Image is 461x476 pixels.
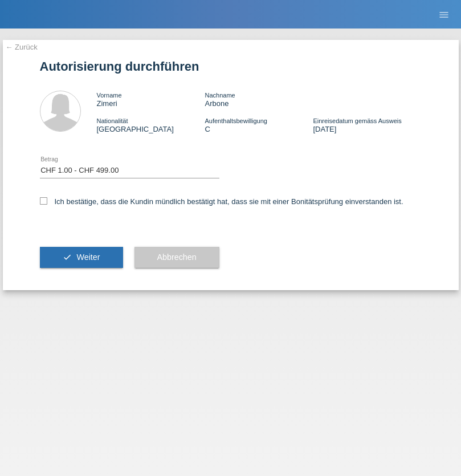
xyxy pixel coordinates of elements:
[205,92,235,99] span: Nachname
[157,253,197,262] span: Abbrechen
[205,91,313,108] div: Arbone
[76,253,100,262] span: Weiter
[433,11,455,18] a: menu
[313,117,401,124] span: Einreisedatum gemäss Ausweis
[205,116,313,133] div: C
[40,247,123,268] button: check Weiter
[97,116,205,133] div: [GEOGRAPHIC_DATA]
[205,117,267,124] span: Aufenthaltsbewilligung
[313,116,421,133] div: [DATE]
[63,253,72,262] i: check
[97,117,128,124] span: Nationalität
[40,59,422,74] h1: Autorisierung durchführen
[6,43,38,51] a: ← Zurück
[40,197,403,206] label: Ich bestätige, dass die Kundin mündlich bestätigt hat, dass sie mit einer Bonitätsprüfung einvers...
[438,9,450,21] i: menu
[134,247,219,268] button: Abbrechen
[97,91,205,108] div: Zimeri
[97,92,122,99] span: Vorname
